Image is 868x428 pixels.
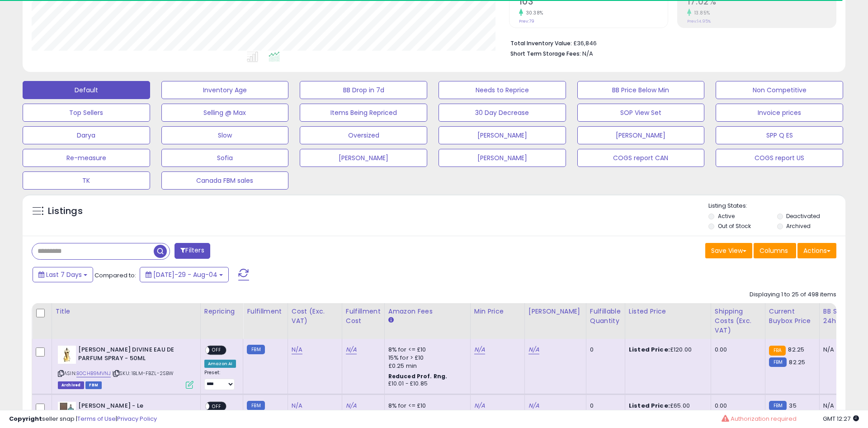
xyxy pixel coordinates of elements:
div: Cost (Exc. VAT) [292,307,338,326]
a: N/A [346,345,357,354]
span: 82.25 [789,358,805,366]
button: Filters [175,243,210,259]
small: FBM [769,401,787,410]
p: Listing States: [708,202,845,210]
small: FBA [769,346,786,356]
button: Actions [797,243,836,258]
label: Active [718,212,735,220]
button: BB Drop in 7d [300,81,427,99]
small: Prev: 79 [519,19,534,24]
button: Sofia [161,149,289,167]
b: Short Term Storage Fees: [510,50,581,57]
button: Needs to Reprice [439,81,566,99]
b: Listed Price: [629,401,670,410]
div: 15% for > £10 [388,354,463,362]
small: FBM [769,357,787,367]
div: Displaying 1 to 25 of 498 items [750,290,836,299]
span: N/A [582,49,593,58]
button: Save View [705,243,752,258]
span: Compared to: [94,271,136,280]
strong: Copyright [9,414,42,423]
small: 30.38% [523,10,543,16]
label: Archived [786,222,811,230]
div: Shipping Costs (Exc. VAT) [715,307,761,335]
button: Inventory Age [161,81,289,99]
span: Columns [759,246,788,255]
span: 2025-08-12 12:27 GMT [823,414,859,423]
button: TK [23,171,150,190]
button: [PERSON_NAME] [439,149,566,167]
span: Last 7 Days [46,270,82,279]
div: ASIN: [58,346,193,388]
a: B0CHB9MVNJ [76,370,111,377]
a: N/A [292,345,302,354]
label: Deactivated [786,212,820,220]
button: Darya [23,126,150,144]
div: £0.25 min [388,362,463,370]
button: Canada FBM sales [161,171,289,190]
div: Title [56,307,197,316]
div: 0.00 [715,346,758,354]
div: [PERSON_NAME] [528,307,582,316]
div: Repricing [204,307,239,316]
small: FBM [247,345,264,354]
button: [DATE]-29 - Aug-04 [140,267,229,282]
b: Reduced Prof. Rng. [388,372,448,380]
span: | SKU: 1BLM-FBZL-2SBW [112,370,174,377]
button: COGS report CAN [577,149,705,167]
a: N/A [292,401,302,410]
div: Amazon Fees [388,307,467,316]
button: [PERSON_NAME] [577,126,705,144]
button: BB Price Below Min [577,81,705,99]
div: £10.01 - £10.85 [388,380,463,388]
button: Columns [754,243,796,258]
a: N/A [346,401,357,410]
span: 35 [789,401,796,410]
div: Fulfillable Quantity [590,307,621,326]
small: 13.85% [691,10,710,16]
div: Preset: [204,370,236,390]
b: Total Inventory Value: [510,39,572,47]
div: seller snap | | [9,415,157,423]
a: N/A [474,401,485,410]
button: Non Competitive [716,81,843,99]
a: N/A [474,345,485,354]
label: Out of Stock [718,222,751,230]
button: Default [23,81,150,99]
button: [PERSON_NAME] [300,149,427,167]
small: FBM [247,401,264,410]
button: COGS report US [716,149,843,167]
button: Slow [161,126,289,144]
img: 31Yhc-CcSKL._SL40_.jpg [58,346,76,364]
h5: Listings [48,205,83,218]
span: OFF [209,347,224,354]
span: FBM [85,381,102,389]
div: 8% for <= £10 [388,346,463,354]
button: Invoice prices [716,104,843,122]
div: Fulfillment [247,307,283,316]
button: Re-measure [23,149,150,167]
a: Privacy Policy [117,414,157,423]
span: 82.25 [788,345,804,354]
b: Listed Price: [629,345,670,354]
button: SPP Q ES [716,126,843,144]
div: Fulfillment Cost [346,307,381,326]
button: Last 7 Days [33,267,93,282]
div: BB Share 24h. [823,307,856,326]
a: N/A [528,401,539,410]
button: Top Sellers [23,104,150,122]
div: Min Price [474,307,521,316]
div: N/A [823,346,853,354]
b: [PERSON_NAME] DIVINE EAU DE PARFUM SPRAY - 50ML [78,346,188,365]
button: 30 Day Decrease [439,104,566,122]
div: Amazon AI [204,360,236,368]
span: Listings that have been deleted from Seller Central [58,381,84,389]
a: Terms of Use [77,414,116,423]
div: £120.00 [629,346,704,354]
button: Oversized [300,126,427,144]
button: [PERSON_NAME] [439,126,566,144]
a: N/A [528,345,539,354]
button: SOP View Set [577,104,705,122]
small: Amazon Fees. [388,316,394,324]
button: Selling @ Max [161,104,289,122]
